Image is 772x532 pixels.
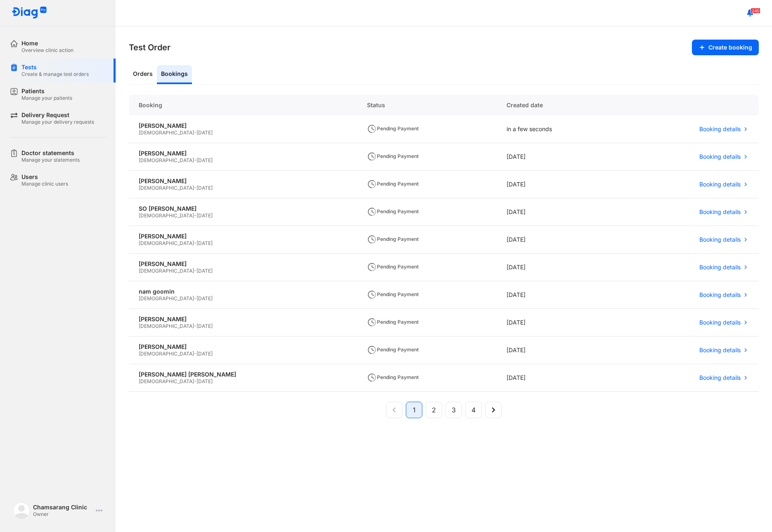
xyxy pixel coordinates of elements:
[139,177,347,185] div: [PERSON_NAME]
[194,212,197,219] span: -
[13,502,30,519] img: logo
[367,264,419,270] span: Pending Payment
[21,95,72,101] div: Manage your patients
[197,157,213,163] span: [DATE]
[699,319,741,326] span: Booking details
[129,42,171,53] h3: Test Order
[33,511,92,518] div: Owner
[194,323,197,329] span: -
[197,240,213,246] span: [DATE]
[139,185,194,191] span: [DEMOGRAPHIC_DATA]
[367,291,419,297] span: Pending Payment
[751,8,760,14] span: 240
[139,288,347,295] div: nam goomin
[21,173,68,181] div: Users
[197,129,213,136] span: [DATE]
[699,181,741,188] span: Booking details
[367,125,419,132] span: Pending Payment
[699,264,741,271] span: Booking details
[699,291,741,299] span: Booking details
[139,371,347,378] div: [PERSON_NAME] [PERSON_NAME]
[497,198,624,226] div: [DATE]
[497,364,624,392] div: [DATE]
[445,402,462,418] button: 3
[432,405,436,415] span: 2
[197,378,213,384] span: [DATE]
[497,171,624,198] div: [DATE]
[21,47,73,54] div: Overview clinic action
[21,87,72,95] div: Patients
[21,111,94,119] div: Delivery Request
[157,65,192,84] div: Bookings
[194,157,197,163] span: -
[413,405,416,415] span: 1
[357,95,496,115] div: Status
[139,378,194,384] span: [DEMOGRAPHIC_DATA]
[194,351,197,357] span: -
[367,181,419,187] span: Pending Payment
[139,122,347,129] div: [PERSON_NAME]
[139,240,194,246] span: [DEMOGRAPHIC_DATA]
[406,402,422,418] button: 1
[497,309,624,337] div: [DATE]
[21,119,94,125] div: Manage your delivery requests
[139,260,347,268] div: [PERSON_NAME]
[497,226,624,254] div: [DATE]
[699,208,741,216] span: Booking details
[21,157,80,163] div: Manage your statements
[699,374,741,381] span: Booking details
[367,236,419,242] span: Pending Payment
[139,233,347,240] div: [PERSON_NAME]
[194,240,197,246] span: -
[139,295,194,301] span: [DEMOGRAPHIC_DATA]
[139,150,347,157] div: [PERSON_NAME]
[197,351,213,357] span: [DATE]
[367,374,419,380] span: Pending Payment
[194,268,197,274] span: -
[367,319,419,325] span: Pending Payment
[197,323,213,329] span: [DATE]
[21,71,89,78] div: Create & manage test orders
[194,129,197,136] span: -
[197,268,213,274] span: [DATE]
[21,149,80,157] div: Doctor statements
[129,65,157,84] div: Orders
[465,402,482,418] button: 4
[139,323,194,329] span: [DEMOGRAPHIC_DATA]
[194,185,197,191] span: -
[426,402,442,418] button: 2
[139,268,194,274] span: [DEMOGRAPHIC_DATA]
[497,254,624,281] div: [DATE]
[139,315,347,323] div: [PERSON_NAME]
[367,153,419,159] span: Pending Payment
[452,405,456,415] span: 3
[699,153,741,160] span: Booking details
[139,129,194,136] span: [DEMOGRAPHIC_DATA]
[194,378,197,384] span: -
[367,346,419,353] span: Pending Payment
[129,95,357,115] div: Booking
[197,185,213,191] span: [DATE]
[497,143,624,171] div: [DATE]
[692,40,759,55] button: Create booking
[139,351,194,357] span: [DEMOGRAPHIC_DATA]
[367,208,419,214] span: Pending Payment
[197,295,213,301] span: [DATE]
[497,115,624,143] div: in a few seconds
[12,7,47,19] img: logo
[139,157,194,163] span: [DEMOGRAPHIC_DATA]
[21,181,68,187] div: Manage clinic users
[139,343,347,351] div: [PERSON_NAME]
[139,212,194,219] span: [DEMOGRAPHIC_DATA]
[699,346,741,354] span: Booking details
[497,95,624,115] div: Created date
[471,405,476,415] span: 4
[21,40,73,47] div: Home
[197,212,213,219] span: [DATE]
[139,205,347,212] div: SO [PERSON_NAME]
[699,125,741,133] span: Booking details
[21,64,89,71] div: Tests
[497,337,624,364] div: [DATE]
[33,504,92,511] div: Chamsarang Clinic
[194,295,197,301] span: -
